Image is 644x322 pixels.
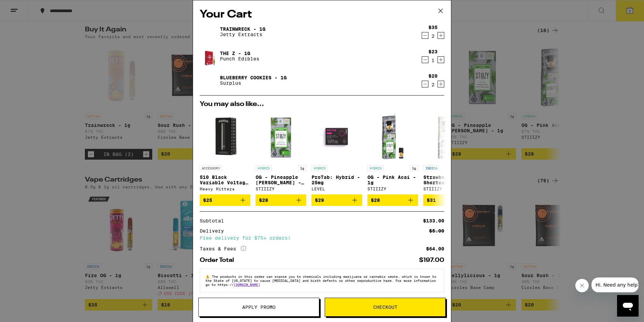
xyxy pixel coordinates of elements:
div: STIIIZY [367,187,418,191]
a: Open page for ProTab: Hybrid - 25mg from LEVEL [312,111,362,194]
p: OG - Pineapple [PERSON_NAME] - 1g [256,175,306,185]
img: The Z - 1g [200,44,219,69]
span: $25 [203,197,212,203]
span: Hi. Need any help? [4,5,49,10]
button: Add to bag [367,194,418,206]
p: 1g [410,165,418,171]
img: STIIIZY - OG - Pineapple Runtz - 1g [256,111,306,162]
p: Strawberry Shortcake Live Resin Liquid Diamonds - 1g [423,175,474,185]
button: Decrement [422,81,428,87]
p: HYBRID [312,165,328,171]
button: Apply Promo [198,298,319,317]
div: Taxes & Fees [200,246,246,252]
a: Open page for Strawberry Shortcake Live Resin Liquid Diamonds - 1g from STIIIZY [423,111,474,194]
button: Increment [438,32,444,39]
button: Add to bag [423,194,474,206]
img: STIIIZY - OG - Pink Acai - 1g [367,111,418,162]
p: INDICA [423,165,440,171]
p: Surplus [220,80,287,86]
span: Checkout [373,305,397,310]
div: STIIIZY [423,187,474,191]
div: $23 [428,49,438,54]
iframe: Button to launch messaging window [617,295,639,317]
div: Delivery [200,229,229,233]
p: HYBRID [256,165,272,171]
a: [DOMAIN_NAME] [234,283,260,287]
button: Checkout [325,298,446,317]
div: $133.00 [423,218,444,223]
div: Free delivery for $75+ orders! [200,236,444,240]
a: Open page for 510 Black Variable Voltage Battery & Charger from Heavy Hitters [200,111,250,194]
iframe: Close message [575,279,589,292]
span: Apply Promo [242,305,276,310]
div: 1 [428,58,438,63]
div: LEVEL [312,187,362,191]
p: HYBRID [367,165,384,171]
a: Blueberry Cookies - 1g [220,75,287,80]
div: Subtotal [200,218,229,223]
p: ACCESSORY [200,165,222,171]
div: $64.00 [426,246,444,251]
span: $28 [371,197,380,203]
div: Heavy Hitters [200,187,250,191]
div: $35 [428,25,438,30]
span: $29 [315,197,324,203]
h2: Your Cart [200,7,444,22]
p: 1g [298,165,306,171]
div: 2 [428,33,438,39]
button: Increment [438,81,444,87]
img: STIIIZY - Strawberry Shortcake Live Resin Liquid Diamonds - 1g [423,111,474,162]
img: LEVEL - ProTab: Hybrid - 25mg [312,111,362,162]
div: $20 [428,73,438,79]
button: Add to bag [312,194,362,206]
p: 510 Black Variable Voltage Battery & Charger [200,175,250,185]
button: Decrement [422,32,428,39]
p: ProTab: Hybrid - 25mg [312,175,362,185]
div: 2 [428,82,438,87]
a: Open page for OG - Pink Acai - 1g from STIIIZY [367,111,418,194]
img: Blueberry Cookies - 1g [200,71,219,90]
img: Trainwreck - 1g [200,22,219,41]
h2: You may also like... [200,101,444,108]
div: Order Total [200,257,239,263]
span: $31 [427,197,436,203]
p: OG - Pink Acai - 1g [367,175,418,185]
span: The products in this order can expose you to chemicals including marijuana or cannabis smoke, whi... [205,274,436,287]
button: Add to bag [256,194,306,206]
button: Increment [438,56,444,63]
div: STIIIZY [256,187,306,191]
p: Jetty Extracts [220,32,265,37]
div: $197.00 [419,257,444,263]
iframe: Message from company [591,277,639,292]
span: $28 [259,197,268,203]
p: Punch Edibles [220,56,259,61]
span: ⚠️ [205,274,212,278]
a: Open page for OG - Pineapple Runtz - 1g from STIIIZY [256,111,306,194]
img: Heavy Hitters - 510 Black Variable Voltage Battery & Charger [200,111,250,162]
div: $5.00 [429,229,444,233]
button: Decrement [422,56,428,63]
button: Add to bag [200,194,250,206]
a: The Z - 1g [220,51,259,56]
a: Trainwreck - 1g [220,26,265,32]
